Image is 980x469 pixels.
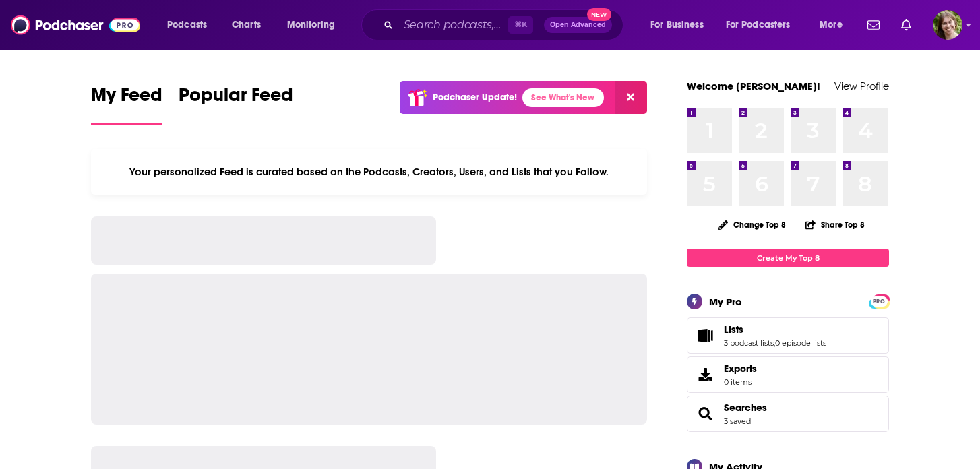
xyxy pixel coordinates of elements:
[692,365,718,384] span: Exports
[544,17,612,33] button: Open AdvancedNew
[550,22,606,28] span: Open Advanced
[805,212,865,238] button: Share Top 8
[278,14,353,36] button: open menu
[724,402,767,414] a: Searches
[774,338,775,348] span: ,
[692,326,718,345] a: Lists
[179,84,293,115] span: Popular Feed
[810,14,859,36] button: open menu
[692,404,718,423] a: Searches
[820,15,843,34] span: More
[862,13,885,36] a: Show notifications dropdown
[724,323,826,336] a: Lists
[508,16,533,34] span: ⌘ K
[91,149,647,195] div: Your personalized Feed is curated based on the Podcasts, Creators, Users, and Lists that you Follow.
[724,323,743,336] span: Lists
[871,296,887,306] a: PRO
[179,84,293,125] a: Popular Feed
[709,295,742,308] div: My Pro
[775,338,826,348] a: 0 episode lists
[398,14,508,36] input: Search podcasts, credits, & more...
[91,84,162,115] span: My Feed
[374,9,636,40] div: Search podcasts, credits, & more...
[724,416,751,426] a: 3 saved
[687,80,820,92] a: Welcome [PERSON_NAME]!
[724,363,757,375] span: Exports
[834,80,889,92] a: View Profile
[11,12,140,38] img: Podchaser - Follow, Share and Rate Podcasts
[687,356,889,393] a: Exports
[587,8,611,21] span: New
[287,15,335,34] span: Monitoring
[710,216,794,233] button: Change Top 8
[717,14,810,36] button: open menu
[687,396,889,432] span: Searches
[726,15,791,34] span: For Podcasters
[871,296,887,307] span: PRO
[223,14,269,36] a: Charts
[933,10,962,40] button: Show profile menu
[167,15,207,34] span: Podcasts
[933,10,962,40] span: Logged in as bellagibb
[650,15,704,34] span: For Business
[933,10,962,40] img: User Profile
[433,92,517,103] p: Podchaser Update!
[91,84,162,125] a: My Feed
[724,338,774,348] a: 3 podcast lists
[687,317,889,354] span: Lists
[724,377,757,387] span: 0 items
[896,13,917,36] a: Show notifications dropdown
[232,15,261,34] span: Charts
[158,14,224,36] button: open menu
[522,88,604,107] a: See What's New
[687,249,889,267] a: Create My Top 8
[641,14,721,36] button: open menu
